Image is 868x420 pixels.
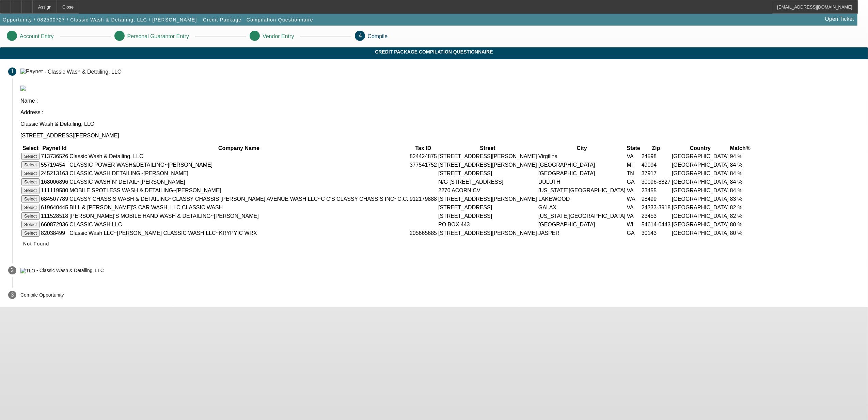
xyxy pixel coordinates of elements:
[69,221,409,228] td: CLASSIC WASH LLC
[44,69,121,74] div: - Classic Wash & Detailing, LLC
[538,152,626,160] td: Virgilina
[627,195,641,203] td: WA
[69,229,409,237] td: Classic Wash LLC~[PERSON_NAME] CLASSIC WASH LLC~KRYPYIC WRX
[438,204,537,211] td: [STREET_ADDRESS]
[627,204,641,211] td: VA
[438,169,537,177] td: [STREET_ADDRESS]
[730,178,751,186] td: 84 %
[41,204,68,211] td: 619640445
[11,69,14,75] span: 1
[21,204,40,211] button: Select
[627,145,641,152] th: State
[41,145,68,152] th: Paynet Id
[438,229,537,237] td: [STREET_ADDRESS][PERSON_NAME]
[672,178,729,186] td: [GEOGRAPHIC_DATA]
[41,169,68,177] td: 245213163
[627,186,641,194] td: VA
[21,170,40,177] button: Select
[672,152,729,160] td: [GEOGRAPHIC_DATA]
[730,169,751,177] td: 84 %
[409,145,437,152] th: Tax ID
[672,161,729,169] td: [GEOGRAPHIC_DATA]
[438,161,537,169] td: [STREET_ADDRESS][PERSON_NAME]
[21,153,40,160] button: Select
[672,186,729,194] td: [GEOGRAPHIC_DATA]
[20,292,64,298] p: Compile Opportunity
[409,161,437,169] td: 377541752
[538,161,626,169] td: [GEOGRAPHIC_DATA]
[201,14,243,26] button: Credit Package
[69,161,409,169] td: CLASSIC POWER WASH&DETAILING~[PERSON_NAME]
[538,145,626,152] th: City
[20,33,54,40] p: Account Entry
[21,221,40,228] button: Select
[538,195,626,203] td: LAKEWOOD
[538,186,626,194] td: [US_STATE][GEOGRAPHIC_DATA]
[641,212,671,220] td: 23453
[20,109,860,116] p: Address :
[41,161,68,169] td: 55719454
[438,221,537,228] td: PO BOX 443
[627,221,641,228] td: WI
[21,178,40,185] button: Select
[5,49,863,55] span: Credit Package Compilation Questionnaire
[127,33,189,40] p: Personal Guarantor Entry
[69,178,409,186] td: CLASSIC WASH N' DETAIL~[PERSON_NAME]
[409,152,437,160] td: 824424875
[438,195,537,203] td: [STREET_ADDRESS][PERSON_NAME]
[41,195,68,203] td: 684507789
[21,145,40,152] th: Select
[69,145,409,152] th: Company Name
[245,14,315,26] button: Compilation Questionnaire
[368,33,388,40] p: Compile
[641,204,671,211] td: 24333-3918
[20,86,26,91] img: paynet_logo.jpg
[641,195,671,203] td: 98499
[409,195,437,203] td: 912179888
[538,178,626,186] td: DULUTH
[247,17,313,22] span: Compilation Questionnaire
[69,204,409,211] td: BILL & [PERSON_NAME]'S CAR WASH, LLC CLASSIC WASH
[641,152,671,160] td: 24598
[641,169,671,177] td: 37917
[730,145,751,152] th: Match%
[263,33,294,40] p: Vendor Entry
[627,229,641,237] td: GA
[41,152,68,160] td: 713736526
[538,229,626,237] td: JASPER
[538,169,626,177] td: [GEOGRAPHIC_DATA]
[730,152,751,160] td: 94 %
[11,292,14,298] span: 3
[41,212,68,220] td: 111528518
[438,178,537,186] td: N/G [STREET_ADDRESS]
[21,187,40,194] button: Select
[822,13,857,25] a: Open Ticket
[538,204,626,211] td: GALAX
[627,161,641,169] td: MI
[69,186,409,194] td: MOBILE SPOTLESS WASH & DETAILING~[PERSON_NAME]
[672,212,729,220] td: [GEOGRAPHIC_DATA]
[438,152,537,160] td: [STREET_ADDRESS][PERSON_NAME]
[627,178,641,186] td: GA
[36,268,104,273] div: - Classic Wash & Detailing, LLC
[20,133,860,139] p: [STREET_ADDRESS][PERSON_NAME]
[3,17,197,22] span: Opportunity / 082500727 / Classic Wash & Detailing, LLC / [PERSON_NAME]
[11,267,14,273] span: 2
[641,145,671,152] th: Zip
[20,268,35,273] img: TLO
[672,145,729,152] th: Country
[23,241,49,246] span: Not Found
[69,152,409,160] td: Classic Wash & Detailing, LLC
[730,195,751,203] td: 83 %
[20,121,860,127] p: Classic Wash & Detailing, LLC
[21,212,40,220] button: Select
[641,186,671,194] td: 23455
[438,212,537,220] td: [STREET_ADDRESS]
[538,212,626,220] td: [US_STATE][GEOGRAPHIC_DATA]
[730,204,751,211] td: 82 %
[359,33,362,39] span: 4
[21,195,40,202] button: Select
[21,229,40,237] button: Select
[730,212,751,220] td: 82 %
[627,152,641,160] td: VA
